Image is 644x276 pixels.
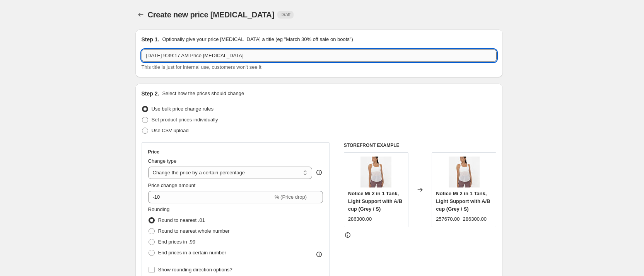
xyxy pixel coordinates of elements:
span: Use CSV upload [152,128,189,133]
span: Round to nearest whole number [158,228,230,234]
p: Optionally give your price [MEDICAL_DATA] a title (eg "March 30% off sale on boots") [162,36,353,43]
span: Notice Mi 2 in 1 Tank, Light Support with A/B cup (Grey / S) [348,191,402,212]
input: -15 [148,191,273,203]
div: 257670.00 [436,215,460,223]
span: Rounding [148,206,170,212]
span: End prices in a certain number [158,250,226,256]
span: Notice Mi 2 in 1 Tank, Light Support with A/B cup (Grey / S) [436,191,490,212]
span: Price change amount [148,182,196,188]
div: 286300.00 [348,215,372,223]
div: help [315,169,323,176]
input: 30% off holiday sale [142,49,497,62]
h6: STOREFRONT EXAMPLE [344,142,497,148]
strike: 286300.00 [463,215,487,223]
span: Draft [280,12,290,18]
span: Show rounding direction options? [158,267,232,273]
img: White1_91ba7cdf-3fa1-4ddf-9294-e639d6b8e626_80x.jpg [360,157,391,187]
span: End prices in .99 [158,239,196,245]
h2: Step 2. [142,90,159,97]
span: Use bulk price change rules [152,106,214,112]
span: Create new price [MEDICAL_DATA] [148,10,275,19]
span: % (Price drop) [275,194,307,200]
button: Price change jobs [135,9,146,20]
span: Set product prices individually [152,117,218,123]
h2: Step 1. [142,36,159,43]
span: This title is just for internal use, customers won't see it [142,64,261,70]
span: Round to nearest .01 [158,217,205,223]
img: White1_91ba7cdf-3fa1-4ddf-9294-e639d6b8e626_80x.jpg [449,157,480,187]
span: Change type [148,158,177,164]
h3: Price [148,149,159,155]
p: Select how the prices should change [162,90,244,97]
